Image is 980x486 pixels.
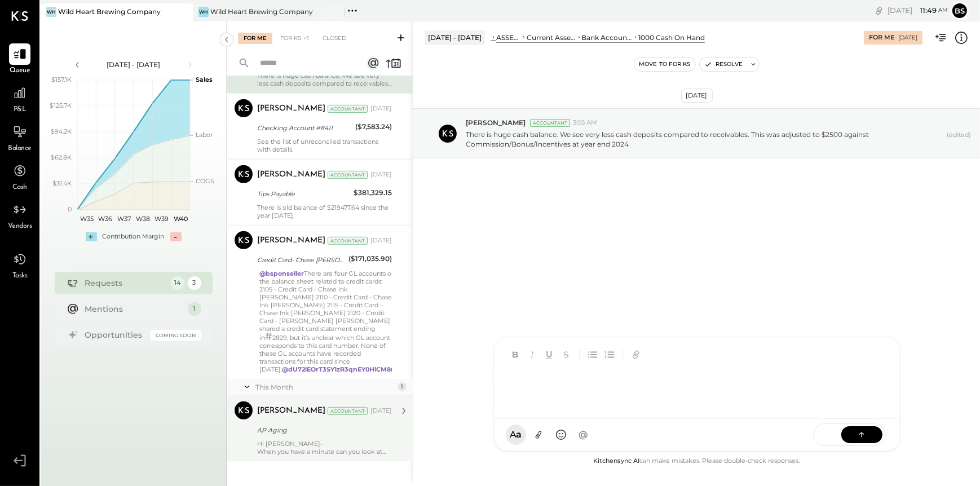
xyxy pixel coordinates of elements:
div: Mentions [85,303,182,315]
button: Resolve [700,58,747,71]
div: ($7,583.24) [355,121,392,132]
div: Wild Heart Brewing Company [58,7,161,16]
div: Opportunities [85,329,145,341]
div: For Me [238,33,272,44]
div: [DATE] [888,5,948,16]
text: COGS [196,177,214,185]
a: P&L [1,82,39,115]
button: Add URL [629,346,643,362]
a: Cash [1,160,39,193]
button: Aa [506,425,526,445]
div: [DATE] [370,104,392,113]
span: Cash [12,183,27,193]
div: copy link [873,5,885,16]
div: [PERSON_NAME] [257,235,325,246]
text: $125.7K [50,101,72,109]
button: Unordered List [585,346,600,362]
div: WH [198,7,209,17]
text: W39 [154,215,169,223]
span: (edited) [947,131,971,149]
div: Bank Accounts [582,33,633,42]
div: Coming Soon [151,330,201,341]
div: Accountant [328,171,368,179]
span: Tasks [12,271,28,281]
div: [DATE] - [DATE] [425,30,485,45]
div: Accountant [328,407,368,415]
div: + [86,232,97,241]
div: Hi [PERSON_NAME]- [257,440,392,456]
p: There is huge cash balance. We see very less cash deposits compared to receivables. This was adju... [466,130,942,149]
div: When you have a minute can you look at the AP Aging report and let us know any old / inaccurate b... [257,448,392,456]
div: - [170,232,182,241]
button: bs [951,2,969,20]
div: Current Assets [527,33,576,42]
div: Accountant [328,105,368,113]
button: Move to for ks [634,58,695,71]
div: There are four GL accounts on the balance sheet related to credit cards: 2105 - Credit Card - Cha... [259,269,396,373]
div: Accountant [328,237,368,245]
text: $31.4K [52,179,72,187]
div: Contribution Margin [103,232,165,241]
span: a [517,429,522,440]
span: Vendors [8,222,32,232]
div: For Me [869,33,894,42]
text: W36 [98,215,112,223]
button: Bold [508,346,523,362]
div: For KS [275,33,315,44]
span: # [265,330,272,343]
a: Queue [1,43,39,76]
text: W35 [80,215,93,223]
div: [PERSON_NAME] [257,405,325,417]
text: $94.2K [51,127,72,135]
div: Accountant [530,119,570,127]
div: [DATE] [370,407,392,416]
div: Requests [85,277,165,289]
text: $157.1K [51,76,72,83]
div: $381,329.15 [354,187,392,198]
span: +1 [303,34,309,42]
div: 14 [171,276,184,290]
strong: @bsponseller [259,269,304,277]
a: Tasks [1,249,39,281]
button: Strikethrough [559,346,573,362]
div: 3 [188,276,201,290]
div: 1 [398,382,407,391]
button: @ [573,425,594,445]
text: W40 [173,215,187,223]
button: Underline [542,346,557,362]
button: Italic [525,346,540,362]
text: Sales [196,76,213,83]
span: Balance [8,144,32,154]
button: Ordered List [602,346,617,362]
text: Labor [196,131,213,139]
span: P&L [14,105,27,115]
div: There is huge cash balance. We see very less cash deposits compared to receivables. This was adju... [257,72,392,87]
div: 1 [188,302,201,316]
div: AP Aging [257,425,389,436]
div: [DATE] - [DATE] [86,60,182,69]
div: This Month [255,382,395,392]
span: Queue [10,66,30,76]
span: @ [579,429,588,440]
div: 1000 Cash On Hand [638,33,705,42]
a: Balance [1,121,39,154]
div: WH [46,7,56,17]
div: [PERSON_NAME] [257,169,325,180]
div: [DATE] [370,170,392,179]
span: SEND [814,421,841,449]
div: See the list of unreconciled transactions with details. [257,138,392,153]
span: 3:05 AM [573,118,597,127]
div: Checking Account #8411 [257,122,352,134]
text: W37 [117,215,131,223]
div: Closed [317,33,352,44]
a: Vendors [1,199,39,232]
text: W38 [136,215,150,223]
text: 0 [68,205,72,213]
div: Credit Card- Chase [PERSON_NAME] [257,254,345,266]
strong: @dU72iEOrT3SY1zR3qnEY0HlCM8r1 [282,365,396,373]
div: [PERSON_NAME] [257,103,325,114]
span: [PERSON_NAME] [466,118,526,127]
div: ASSETS [496,33,521,42]
div: There is old balance of $219477.64 since the year [DATE]. [257,204,392,219]
text: $62.8K [51,153,72,161]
